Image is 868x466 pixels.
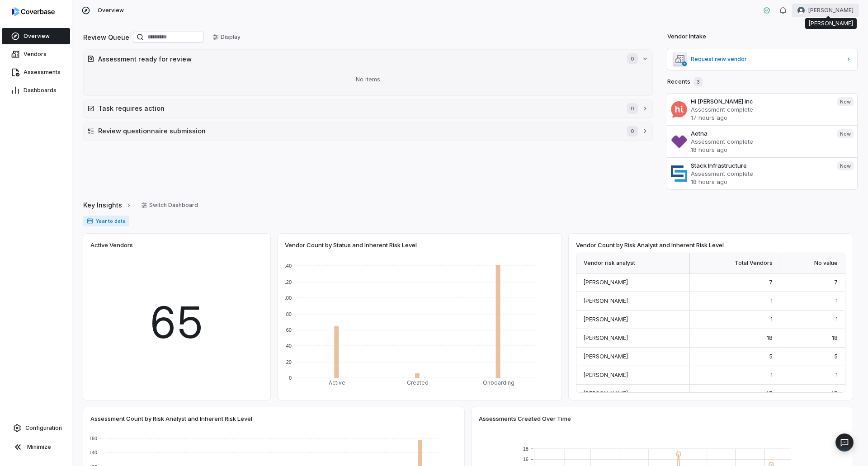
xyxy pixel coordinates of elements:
[523,457,528,462] text: 16
[84,99,652,118] button: Task requires action0
[691,178,830,186] p: 18 hours ago
[780,253,845,273] div: No value
[24,51,47,58] span: Vendors
[4,438,68,456] button: Minimize
[837,97,854,106] span: New
[835,297,838,304] span: 1
[691,146,830,154] p: 18 hours ago
[667,94,857,125] a: Hi [PERSON_NAME] IncAssessment complete17 hours agoNew
[83,200,122,210] span: Key Insights
[98,7,124,14] span: Overview
[627,53,638,64] span: 0
[283,263,292,268] text: 140
[87,218,93,224] svg: Date range for report
[98,54,618,64] h2: Assessment ready for review
[769,353,773,360] span: 5
[584,353,628,360] span: [PERSON_NAME]
[90,414,252,423] span: Assessment Count by Risk Analyst and Inherent Risk Level
[770,372,773,378] span: 1
[627,126,638,137] span: 0
[479,414,571,423] span: Assessments Created Over Time
[667,48,857,70] a: Request new vendor
[24,87,57,94] span: Dashboards
[2,64,70,80] a: Assessments
[83,216,129,226] span: Year to date
[691,105,830,113] p: Assessment complete
[285,241,417,249] span: Vendor Count by Status and Inherent Risk Level
[584,279,628,286] span: [PERSON_NAME]
[797,7,805,14] img: Nic Weilbacher avatar
[576,241,724,249] span: Vendor Count by Risk Analyst and Inherent Risk Level
[289,375,292,381] text: 0
[283,295,292,301] text: 100
[837,129,854,138] span: New
[24,69,61,76] span: Assessments
[90,241,133,249] span: Active Vendors
[691,161,830,169] h3: Stack Infrastructure
[694,77,703,86] span: 3
[83,196,132,215] a: Key Insights
[770,297,773,304] span: 1
[576,253,690,273] div: Vendor risk analyst
[691,56,842,63] span: Request new vendor
[584,334,628,341] span: [PERSON_NAME]
[834,353,838,360] span: 5
[765,390,773,397] span: 47
[283,279,292,285] text: 120
[207,30,246,44] button: Display
[286,343,292,348] text: 40
[584,372,628,378] span: [PERSON_NAME]
[25,424,62,432] span: Configuration
[690,253,780,273] div: Total Vendors
[584,316,628,323] span: [PERSON_NAME]
[12,7,55,16] img: logo-D7KZi-bG.svg
[767,334,773,341] span: 18
[667,125,857,157] a: AetnaAssessment complete18 hours agoNew
[286,359,292,365] text: 20
[84,122,652,140] button: Review questionnaire submission0
[835,372,838,378] span: 1
[149,290,205,355] span: 65
[80,196,135,215] button: Key Insights
[84,50,652,68] button: Assessment ready for review0
[87,68,649,91] div: No items
[769,279,773,286] span: 7
[24,33,50,40] span: Overview
[691,129,830,137] h3: Aetna
[2,46,70,62] a: Vendors
[835,316,838,323] span: 1
[830,390,838,397] span: 47
[286,311,292,317] text: 80
[584,297,628,304] span: [PERSON_NAME]
[627,103,638,114] span: 0
[792,4,859,17] button: Nic Weilbacher avatar[PERSON_NAME]
[667,32,706,41] h2: Vendor Intake
[2,82,70,99] a: Dashboards
[691,113,830,122] p: 17 hours ago
[89,436,97,441] text: 160
[136,198,203,212] button: Switch Dashboard
[691,169,830,178] p: Assessment complete
[27,443,51,451] span: Minimize
[808,7,854,14] span: [PERSON_NAME]
[523,446,528,452] text: 18
[832,334,838,341] span: 18
[667,157,857,189] a: Stack InfrastructureAssessment complete18 hours agoNew
[834,279,838,286] span: 7
[286,327,292,333] text: 60
[667,77,703,86] h2: Recents
[691,137,830,146] p: Assessment complete
[2,28,70,44] a: Overview
[98,104,618,113] h2: Task requires action
[4,420,68,436] a: Configuration
[770,316,773,323] span: 1
[89,450,97,455] text: 140
[837,161,854,170] span: New
[83,33,129,42] h2: Review Queue
[584,390,628,397] span: [PERSON_NAME]
[691,97,830,105] h3: Hi [PERSON_NAME] Inc
[98,126,618,136] h2: Review questionnaire submission
[809,20,853,27] div: [PERSON_NAME]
